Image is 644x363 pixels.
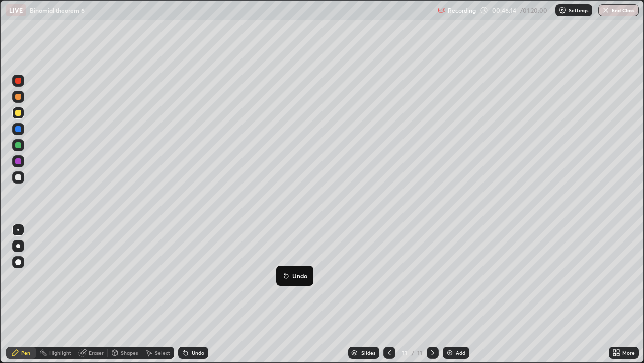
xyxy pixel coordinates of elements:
div: More [622,350,635,355]
img: class-settings-icons [558,6,567,14]
div: Shapes [121,350,138,355]
p: Settings [569,8,588,13]
button: End Class [598,4,639,16]
div: Highlight [49,350,71,355]
div: Add [456,350,465,355]
div: Eraser [89,350,104,355]
p: Undo [292,272,307,280]
img: add-slide-button [446,349,454,357]
div: Pen [21,350,30,355]
img: recording.375f2c34.svg [438,6,446,14]
div: Select [155,350,170,355]
div: Slides [361,350,375,355]
p: Recording [448,7,476,14]
img: end-class-cross [602,6,610,14]
p: LIVE [9,6,23,14]
div: 11 [399,350,410,356]
button: Undo [280,270,309,282]
div: 11 [417,348,423,357]
div: Undo [192,350,204,355]
p: Binomial theorem 6 [30,6,85,14]
div: / [412,350,415,356]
